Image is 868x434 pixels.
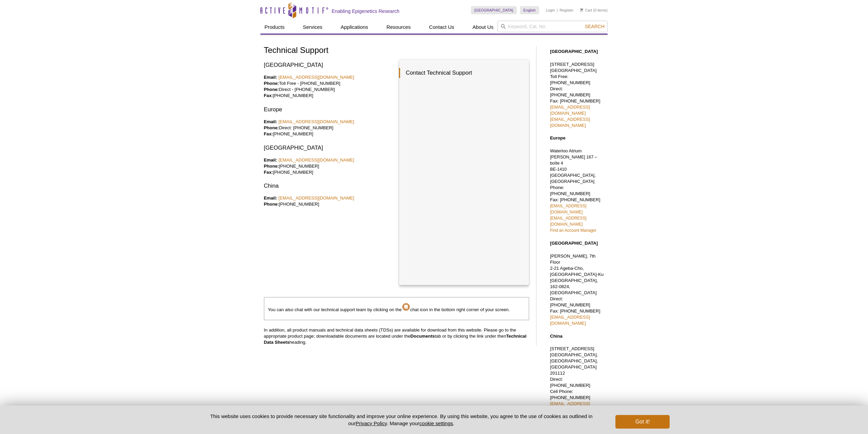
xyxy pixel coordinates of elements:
a: [EMAIL_ADDRESS][DOMAIN_NAME] [550,204,586,214]
a: Services [299,21,327,34]
a: [EMAIL_ADDRESS][DOMAIN_NAME] [550,105,590,116]
p: [STREET_ADDRESS] [GEOGRAPHIC_DATA], [GEOGRAPHIC_DATA], [GEOGRAPHIC_DATA] 201112 Direct: [PHONE_NU... [550,346,604,413]
a: Contact Us [425,21,458,34]
h3: Contact Technical Support [399,68,522,78]
a: Resources [382,21,415,34]
strong: Fax: [264,93,273,98]
strong: Phone: [264,87,279,92]
strong: Email: [264,157,277,163]
input: Keyword, Cat. No. [497,21,608,32]
li: | [557,6,558,14]
a: English [520,6,539,14]
img: Intercom Chat [402,303,410,311]
p: [STREET_ADDRESS] [GEOGRAPHIC_DATA] Toll Free: [PHONE_NUMBER] Direct: [PHONE_NUMBER] Fax: [PHONE_N... [550,61,604,129]
a: [GEOGRAPHIC_DATA] [471,6,517,14]
a: Privacy Policy [356,420,387,426]
a: Cart [580,8,592,13]
p: [PHONE_NUMBER] [PHONE_NUMBER] [264,157,394,175]
a: Applications [337,21,372,34]
p: Direct: [PHONE_NUMBER] [PHONE_NUMBER] [264,119,394,137]
strong: Phone: [264,81,279,86]
strong: Email: [264,75,277,80]
strong: Phone: [264,202,279,207]
button: Search [583,23,607,30]
a: [EMAIL_ADDRESS][DOMAIN_NAME] [550,315,590,326]
a: [EMAIL_ADDRESS][DOMAIN_NAME] [278,195,354,201]
button: Got it! [615,415,670,429]
span: Search [585,24,605,29]
a: Register [559,8,573,13]
strong: Fax: [264,131,273,136]
h1: Technical Support [264,46,529,56]
img: Your Cart [580,8,583,12]
h3: [GEOGRAPHIC_DATA] [264,144,394,152]
span: [PERSON_NAME] 167 – boîte 4 BE-1410 [GEOGRAPHIC_DATA], [GEOGRAPHIC_DATA] [550,155,597,184]
strong: [GEOGRAPHIC_DATA] [550,241,598,246]
strong: Phone: [264,125,279,130]
button: cookie settings [419,420,453,426]
strong: China [550,334,563,339]
p: [PHONE_NUMBER] [264,195,394,207]
a: Login [546,8,555,13]
a: Products [260,21,289,34]
h2: Enabling Epigenetics Research [332,8,399,14]
strong: Documents [411,334,435,339]
h3: Europe [264,106,394,114]
strong: Fax: [264,170,273,175]
a: [EMAIL_ADDRESS][DOMAIN_NAME] [550,401,590,412]
p: Waterloo Atrium Phone: [PHONE_NUMBER] Fax: [PHONE_NUMBER] [550,148,604,233]
strong: Email: [264,119,277,124]
p: This website uses cookies to provide necessary site functionality and improve your online experie... [198,413,604,427]
a: About Us [469,21,498,34]
p: Toll Free - [PHONE_NUMBER] Direct - [PHONE_NUMBER] [PHONE_NUMBER] [264,74,394,99]
a: [EMAIL_ADDRESS][DOMAIN_NAME] [278,75,354,80]
li: (0 items) [580,6,608,14]
a: Find an Account Manager [550,228,596,233]
p: In addition, all product manuals and technical data sheets (TDSs) are available for download from... [264,327,529,345]
strong: [GEOGRAPHIC_DATA] [550,49,598,54]
strong: Email: [264,195,277,201]
strong: Phone: [264,164,279,169]
a: [EMAIL_ADDRESS][DOMAIN_NAME] [550,117,590,128]
h3: [GEOGRAPHIC_DATA] [264,61,394,69]
p: You can also chat with our technical support team by clicking on the chat icon in the bottom righ... [268,303,525,313]
strong: Technical Data Sheets [264,334,527,345]
a: [EMAIL_ADDRESS][DOMAIN_NAME] [550,216,586,227]
a: [EMAIL_ADDRESS][DOMAIN_NAME] [278,119,354,124]
a: [EMAIL_ADDRESS][DOMAIN_NAME] [278,157,354,163]
h3: China [264,182,394,190]
p: [PERSON_NAME], 7th Floor 2-21 Ageba-Cho, [GEOGRAPHIC_DATA]-Ku [GEOGRAPHIC_DATA], 162-0824, [GEOGR... [550,253,604,326]
strong: Europe [550,135,565,140]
